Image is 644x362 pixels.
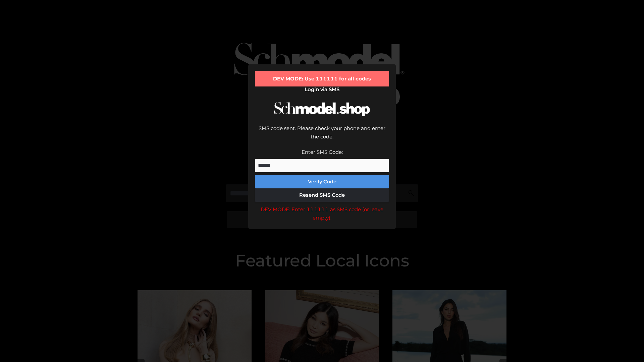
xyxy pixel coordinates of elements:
button: Verify Code [255,175,389,188]
div: DEV MODE: Enter 111111 as SMS code (or leave empty). [255,205,389,222]
div: DEV MODE: Use 111111 for all codes [255,71,389,86]
h2: Login via SMS [255,86,389,93]
img: Schmodel Logo [272,96,372,122]
label: Enter SMS Code: [302,149,343,155]
button: Resend SMS Code [255,188,389,202]
div: SMS code sent. Please check your phone and enter the code. [255,124,389,148]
